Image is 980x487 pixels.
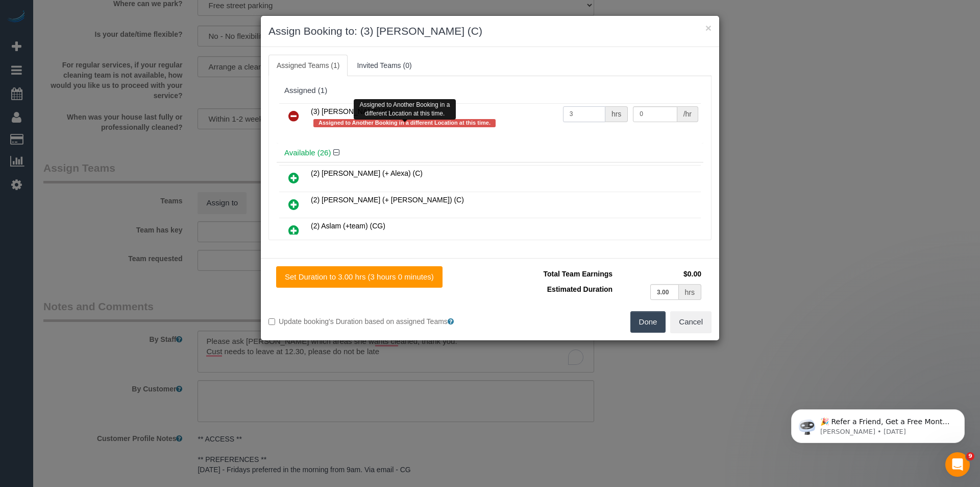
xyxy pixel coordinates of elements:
[670,311,712,333] button: Cancel
[284,86,696,95] div: Assigned (1)
[313,119,496,127] span: Assigned to Another Booking in a different Location at this time.
[354,99,456,120] div: Assigned to Another Booking in a different Location at this time.
[679,284,701,300] div: hrs
[311,196,464,204] span: (2) [PERSON_NAME] (+ [PERSON_NAME]) (C)
[677,106,698,122] div: /hr
[311,222,385,230] span: (2) Aslam (+team) (CG)
[268,24,712,39] h3: Assign Booking to: (3) [PERSON_NAME] (C)
[776,388,980,459] iframe: Intercom notifications message
[349,55,420,76] a: Invited Teams (0)
[284,149,696,157] h4: Available (26)
[547,285,612,293] span: Estimated Duration
[268,316,482,327] label: Update booking's Duration based on assigned Teams
[615,266,704,282] td: $0.00
[276,266,443,288] button: Set Duration to 3.00 hrs (3 hours 0 minutes)
[311,169,423,177] span: (2) [PERSON_NAME] (+ Alexa) (C)
[268,55,348,76] a: Assigned Teams (1)
[498,266,615,282] td: Total Team Earnings
[945,452,970,477] iframe: Intercom live chat
[311,107,392,115] span: (3) [PERSON_NAME] (C)
[605,106,628,122] div: hrs
[705,22,712,33] button: ×
[630,311,666,333] button: Done
[268,318,275,325] input: Update booking's Duration based on assigned Teams
[966,452,974,460] span: 9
